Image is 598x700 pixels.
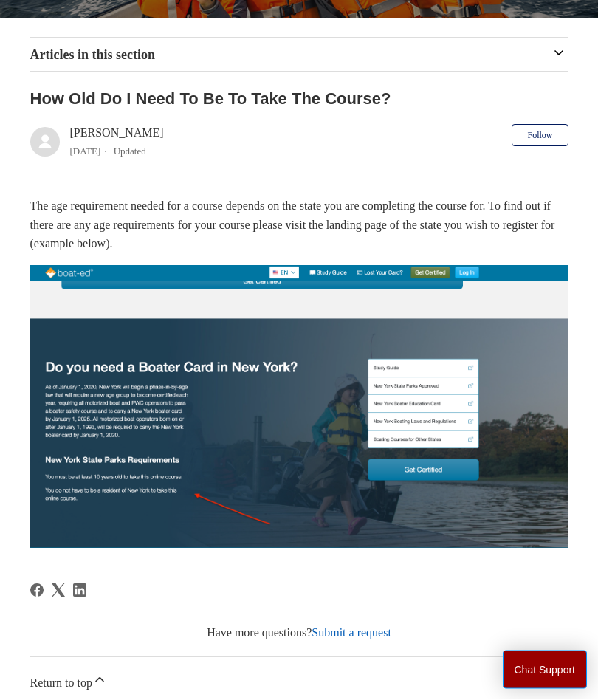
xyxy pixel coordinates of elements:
[30,48,155,63] span: Articles in this section
[30,197,568,254] p: The age requirement needed for a course depends on the state you are completing the course for. T...
[52,584,65,597] svg: Share this page on X Corp
[503,651,588,689] button: Chat Support
[312,627,391,639] a: Submit a request
[114,146,146,157] li: Updated
[73,584,86,597] a: LinkedIn
[73,584,86,597] svg: Share this page on LinkedIn
[30,87,568,111] h2: How Old Do I Need To Be To Take The Course?
[512,125,568,147] button: Follow Article
[30,584,44,597] a: Facebook
[70,125,164,160] div: [PERSON_NAME]
[70,146,101,157] time: 05/14/2024, 14:09
[30,266,568,549] img: Screenshot 2024-05-14 at 2.08.11 PM.png
[30,625,568,642] div: Have more questions?
[30,584,44,597] svg: Share this page on Facebook
[52,584,65,597] a: X Corp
